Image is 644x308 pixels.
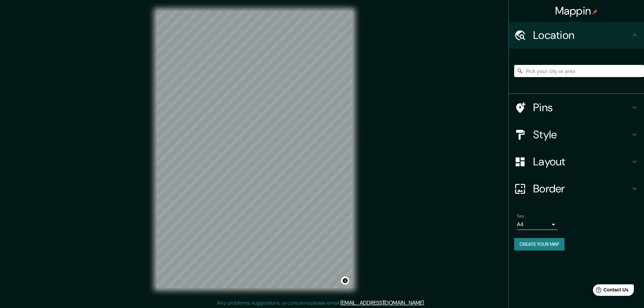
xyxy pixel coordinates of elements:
[592,9,598,15] img: pin-icon.png
[217,299,425,307] p: Any problems, suggestions, or concerns please email .
[517,219,557,230] div: A4
[509,22,644,49] div: Location
[509,175,644,202] div: Border
[341,277,349,285] button: Toggle attribution
[426,299,427,307] div: .
[509,148,644,175] div: Layout
[517,213,524,219] label: Size
[514,65,644,77] input: Pick your city or area
[509,94,644,121] div: Pins
[533,155,630,168] h4: Layout
[533,28,630,42] h4: Location
[425,299,426,307] div: .
[584,282,637,301] iframe: Help widget launcher
[555,4,598,18] h4: Mappin
[514,238,565,251] button: Create your map
[533,182,630,195] h4: Border
[533,101,630,114] h4: Pins
[509,121,644,148] div: Style
[533,128,630,141] h4: Style
[157,11,353,288] canvas: Map
[340,299,424,306] a: [EMAIL_ADDRESS][DOMAIN_NAME]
